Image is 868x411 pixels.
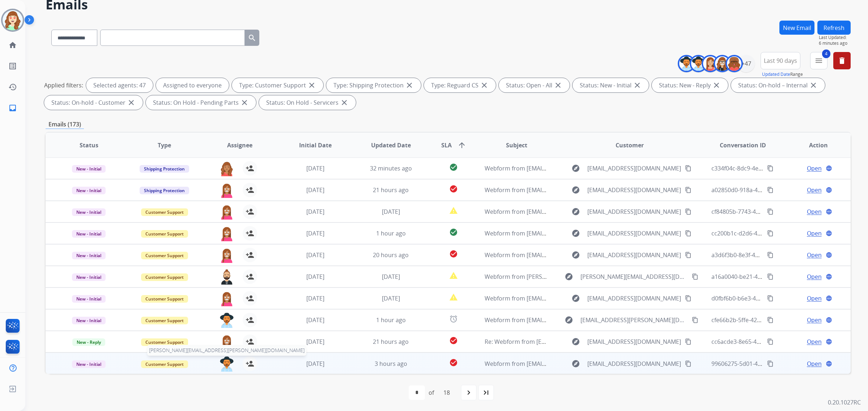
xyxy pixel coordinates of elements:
img: agent-avatar [220,356,234,372]
span: Open [807,294,822,303]
mat-icon: close [554,81,562,90]
span: Re: Webform from [EMAIL_ADDRESS][DOMAIN_NAME] on [DATE] [485,338,658,346]
span: Customer [616,141,644,150]
div: Status: On Hold - Pending Parts [146,95,256,110]
span: New - Initial [72,317,106,324]
mat-icon: list_alt [8,62,17,70]
mat-icon: person_add [246,251,254,259]
mat-icon: close [340,98,349,107]
mat-icon: content_copy [685,187,692,193]
span: [EMAIL_ADDRESS][DOMAIN_NAME] [587,294,681,303]
mat-icon: report_problem [449,206,458,215]
span: New - Initial [72,360,106,368]
span: Customer Support [141,317,188,324]
span: [EMAIL_ADDRESS][DOMAIN_NAME] [587,359,681,368]
mat-icon: alarm [449,315,458,323]
span: [DATE] [306,338,324,346]
mat-icon: check_circle [449,250,458,258]
p: Emails (173) [46,120,84,129]
span: Webform from [EMAIL_ADDRESS][DOMAIN_NAME] on [DATE] [485,229,648,237]
mat-icon: explore [571,164,580,173]
span: Open [807,337,822,346]
div: Status: New - Reply [652,78,728,92]
span: Open [807,316,822,324]
mat-icon: content_copy [767,208,774,215]
img: agent-avatar [220,269,234,285]
mat-icon: content_copy [767,165,774,172]
mat-icon: explore [571,251,580,259]
span: 4 [822,49,830,58]
img: agent-avatar [220,161,234,176]
img: agent-avatar [220,291,234,306]
mat-icon: check_circle [449,163,458,172]
span: [DATE] [306,186,324,194]
th: Action [775,133,851,158]
mat-icon: close [307,81,316,90]
mat-icon: explore [565,316,573,324]
span: 99606275-5d01-4cb2-8415-2badeef55639 [711,360,822,368]
span: Conversation ID [720,141,766,150]
span: [DATE] [382,273,400,281]
div: Type: Reguard CS [424,78,496,92]
span: Shipping Protection [140,187,189,194]
div: Status: On-hold - Customer [44,95,143,110]
span: [DATE] [306,164,324,172]
span: Customer Support [141,273,188,281]
span: Customer Support [141,252,188,259]
span: Type [158,141,171,150]
span: New - Initial [72,252,106,259]
span: New - Initial [72,295,106,303]
div: Type: Shipping Protection [326,78,421,92]
mat-icon: language [826,317,832,323]
span: 21 hours ago [373,338,409,346]
span: Open [807,272,822,281]
span: Assignee [227,141,252,150]
mat-icon: person_add [246,316,254,324]
mat-icon: person_add [246,272,254,281]
span: Customer Support [141,360,188,368]
span: [DATE] [306,229,324,237]
span: [DATE] [306,360,324,368]
span: 6 minutes ago [819,40,851,46]
button: Refresh [817,21,851,35]
mat-icon: content_copy [767,338,774,345]
span: New - Initial [72,230,106,238]
mat-icon: content_copy [767,187,774,193]
span: Updated Date [371,141,411,150]
span: Shipping Protection [140,165,189,173]
mat-icon: content_copy [685,338,692,345]
div: Assigned to everyone [156,78,229,92]
span: 3 hours ago [375,360,407,368]
div: Status: New - Initial [573,78,649,92]
mat-icon: check_circle [449,185,458,193]
mat-icon: explore [565,272,573,281]
span: New - Initial [72,208,106,216]
mat-icon: navigate_next [464,388,473,397]
div: Selected agents: 47 [86,78,153,92]
button: [PERSON_NAME][EMAIL_ADDRESS][PERSON_NAME][DOMAIN_NAME] [220,356,234,371]
img: agent-avatar [220,334,234,350]
span: Webform from [EMAIL_ADDRESS][DOMAIN_NAME] on [DATE] [485,251,648,259]
mat-icon: language [826,273,832,280]
mat-icon: history [8,83,17,91]
span: cf84805b-7743-48a6-9584-aeb6e279b778 [711,208,822,216]
mat-icon: explore [571,229,580,238]
mat-icon: content_copy [685,295,692,302]
mat-icon: language [826,230,832,237]
mat-icon: language [826,187,832,193]
mat-icon: content_copy [685,360,692,367]
mat-icon: close [633,81,642,90]
span: 20 hours ago [373,251,409,259]
span: [DATE] [382,294,400,302]
span: Subject [506,141,527,150]
button: Last 90 days [761,52,800,69]
div: +47 [737,55,755,72]
span: a16a0040-be21-4138-b030-63165cadf84a [711,273,822,281]
span: New - Initial [72,273,106,281]
mat-icon: person_add [246,359,254,368]
div: 18 [438,385,456,400]
span: [DATE] [306,294,324,302]
p: 0.20.1027RC [828,398,861,407]
span: [EMAIL_ADDRESS][DOMAIN_NAME] [587,186,681,194]
span: Webform from [EMAIL_ADDRESS][DOMAIN_NAME] on [DATE] [485,186,648,194]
